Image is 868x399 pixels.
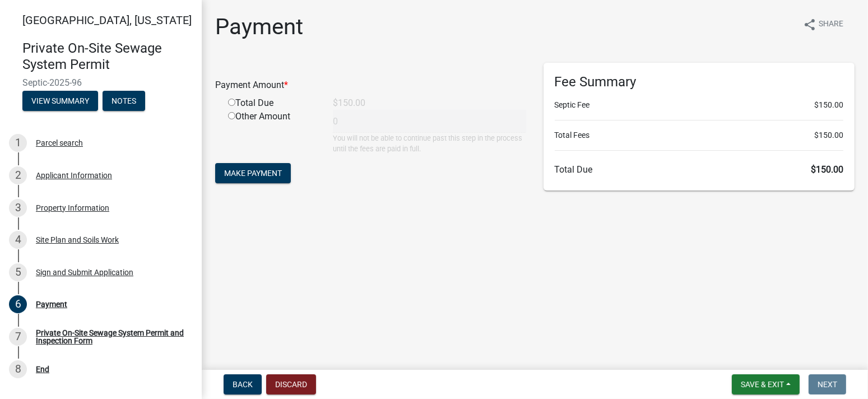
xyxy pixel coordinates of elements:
button: View Summary [22,91,98,111]
h1: Payment [215,13,303,40]
li: Total Fees [555,129,844,141]
button: Make Payment [215,163,291,183]
span: $150.00 [814,129,843,141]
div: 5 [9,263,27,281]
div: 8 [9,360,27,378]
h4: Private On-Site Sewage System Permit [22,40,193,73]
span: Make Payment [224,169,282,178]
div: Private On-Site Sewage System Permit and Inspection Form [36,329,184,345]
i: share [803,18,816,31]
div: End [36,365,49,373]
wm-modal-confirm: Notes [103,97,145,106]
span: Save & Exit [741,380,784,389]
div: Payment Amount [207,78,535,92]
div: 4 [9,231,27,249]
button: Save & Exit [732,374,800,395]
div: 3 [9,199,27,217]
div: 2 [9,166,27,184]
div: Parcel search [36,139,83,147]
span: Septic-2025-96 [22,77,179,88]
div: Site Plan and Soils Work [36,236,119,244]
button: Back [224,374,262,395]
span: [GEOGRAPHIC_DATA], [US_STATE] [22,13,192,27]
div: Applicant Information [36,171,112,179]
wm-modal-confirm: Summary [22,97,98,106]
div: 6 [9,295,27,313]
span: Next [818,380,837,389]
li: Septic Fee [555,99,844,111]
div: Sign and Submit Application [36,268,133,276]
h6: Total Due [555,164,844,175]
span: Share [819,18,843,31]
button: shareShare [794,13,852,35]
span: $150.00 [814,99,843,111]
div: Payment [36,300,67,308]
div: Total Due [220,96,324,110]
span: Back [233,380,253,389]
button: Next [809,374,846,395]
button: Discard [266,374,316,395]
div: 1 [9,134,27,152]
span: $150.00 [811,164,843,175]
div: 7 [9,328,27,346]
h6: Fee Summary [555,74,844,90]
div: Property Information [36,204,109,212]
div: Other Amount [220,110,324,154]
button: Notes [103,91,145,111]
